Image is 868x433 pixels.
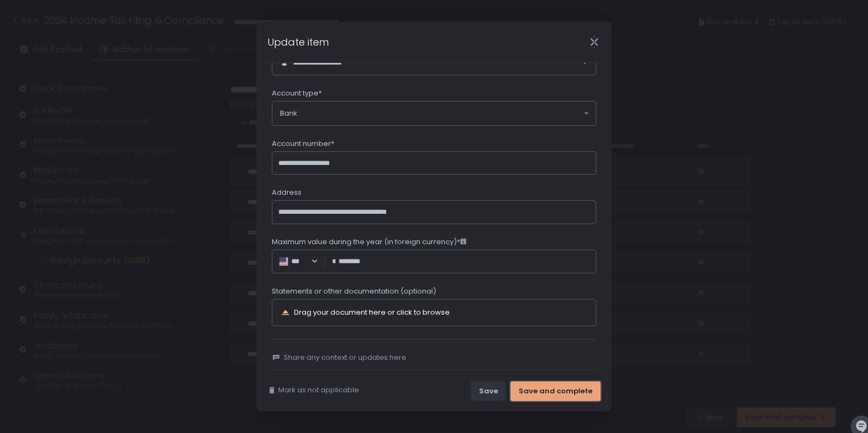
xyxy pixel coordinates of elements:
div: Search for option [272,52,596,75]
div: Close [577,36,611,48]
input: Search for option [297,108,583,119]
button: Save [471,381,506,401]
span: Bank [280,108,297,119]
div: Save and complete [519,386,592,396]
span: Address [272,188,302,198]
span: Share any context or updates here [284,353,406,362]
div: Save [479,386,498,396]
input: Search for option [362,58,581,69]
span: Account number* [272,139,334,149]
h1: Update item [267,35,329,49]
span: Statements or other documentation (optional) [272,286,436,296]
button: Save and complete [510,381,601,401]
div: Drag your document here or click to browse [294,309,450,316]
button: Mark as not applicable [267,385,359,395]
span: Maximum value during the year (in foreign currency)* [272,237,467,247]
span: Mark as not applicable [278,385,359,395]
input: Search for option [305,256,310,267]
div: Search for option [272,101,596,125]
span: Account type* [272,88,322,98]
div: Search for option [278,256,318,267]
